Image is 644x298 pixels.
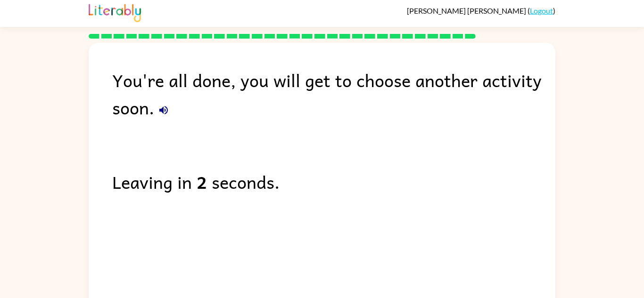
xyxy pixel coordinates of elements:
div: Leaving in seconds. [112,168,555,195]
div: You're all done, you will get to choose another activity soon. [112,66,555,121]
a: Logout [530,6,553,15]
b: 2 [197,168,207,195]
img: Literably [89,1,141,22]
span: [PERSON_NAME] [PERSON_NAME] [407,6,528,15]
div: ( ) [407,6,555,15]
